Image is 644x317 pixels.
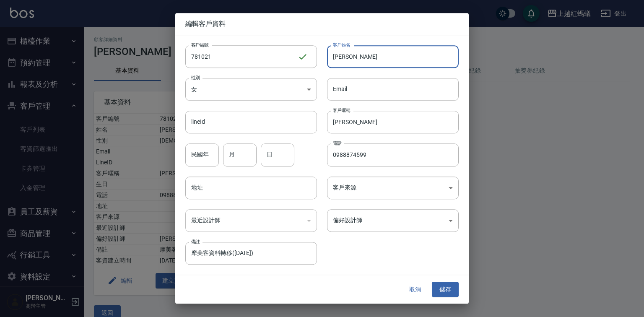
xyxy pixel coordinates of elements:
[191,42,209,48] label: 客戶編號
[185,20,459,28] span: 編輯客戶資料
[333,140,342,146] label: 電話
[402,282,428,297] button: 取消
[191,238,200,244] label: 備註
[333,42,351,48] label: 客戶姓名
[191,74,200,81] label: 性別
[432,282,459,297] button: 儲存
[333,107,351,114] label: 客戶暱稱
[185,78,317,101] div: 女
